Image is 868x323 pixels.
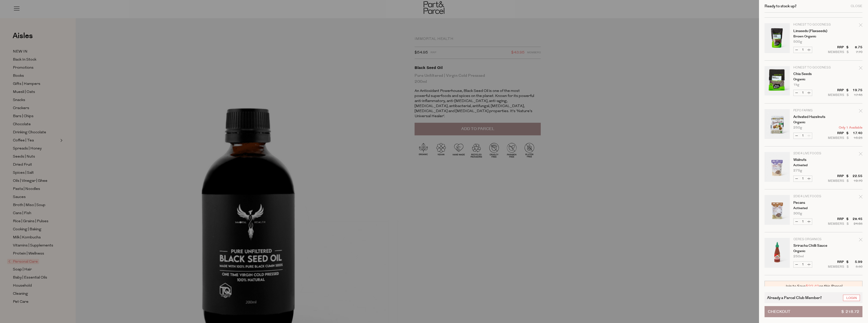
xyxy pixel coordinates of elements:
[793,109,832,112] p: Pepo Farms
[793,158,832,162] a: Walnuts
[793,164,832,167] p: Activated
[793,169,802,172] span: 275g
[806,284,819,289] span: $22.42
[859,65,862,72] div: Remove Chia Seeds
[839,126,862,129] span: Only 1 Available
[851,5,862,8] div: Close
[859,194,862,201] div: Remove Pecans
[793,40,802,43] span: 500g
[800,133,806,139] input: QTY Activated Hazelnuts
[793,29,832,33] a: Linseeds (Flaxseeds)
[793,72,832,76] a: Chia Seeds
[765,4,797,8] h2: Ready to stock up?
[793,83,799,86] span: 1kg
[793,78,832,81] p: Organic
[765,306,862,317] button: Checkout$ 218.72
[859,108,862,115] div: Remove Activated Hazelnuts
[843,295,860,301] a: Login
[859,237,862,244] div: Remove Sriracha Chilli Sauce
[841,306,859,317] span: $ 218.72
[859,22,862,29] div: Remove Linseeds (Flaxseeds)
[793,250,832,253] p: Organic
[793,201,832,205] a: Pecans
[793,66,832,69] p: Honest to Goodness
[793,152,832,155] p: 2Die4 Live Foods
[793,255,804,258] span: 250ml
[793,115,832,119] a: Activated Hazelnuts
[800,176,806,182] input: QTY Walnuts
[800,90,806,96] input: QTY Chia Seeds
[793,195,832,198] p: 2Die4 Live Foods
[793,23,832,26] p: Honest to Goodness
[767,295,822,301] span: Already a Parcel Club Member?
[768,306,790,317] span: Checkout
[800,219,806,225] input: QTY Pecans
[859,151,862,158] div: Remove Walnuts
[793,207,832,210] p: Activated
[793,244,832,247] a: Sriracha Chilli Sauce
[793,126,802,129] span: 250g
[800,262,806,267] input: QTY Sriracha Chilli Sauce
[800,47,806,53] input: QTY Linseeds (Flaxseeds)
[793,238,832,241] p: Ceres Organics
[793,212,802,215] span: 300g
[765,281,862,291] div: Join to Save on this Parcel
[793,121,832,124] p: Organic
[793,35,832,38] p: Brown Organic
